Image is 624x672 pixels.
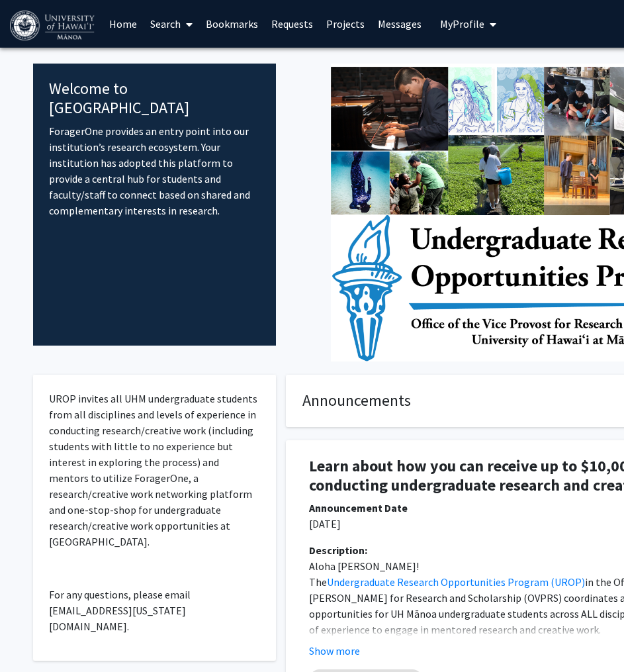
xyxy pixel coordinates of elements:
p: For any questions, please email [EMAIL_ADDRESS][US_STATE][DOMAIN_NAME]. [49,587,260,634]
a: Home [103,1,144,47]
p: ForagerOne provides an entry point into our institution’s research ecosystem. Your institution ha... [49,123,260,218]
span: My Profile [440,17,484,30]
img: University of Hawaiʻi at Mānoa Logo [10,11,97,40]
a: Messages [371,1,428,47]
a: Projects [320,1,371,47]
a: Undergraduate Research Opportunities Program (UROP) [327,575,585,589]
button: Show more [309,643,360,659]
a: Requests [265,1,320,47]
iframe: Chat [10,612,56,662]
a: Bookmarks [199,1,265,47]
p: UROP invites all UHM undergraduate students from all disciplines and levels of experience in cond... [49,391,260,550]
h4: Welcome to [GEOGRAPHIC_DATA] [49,79,260,118]
a: Search [144,1,199,47]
